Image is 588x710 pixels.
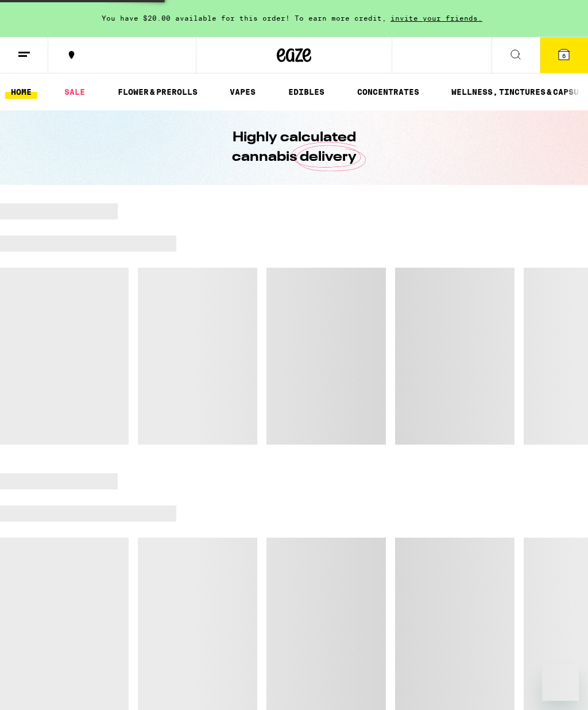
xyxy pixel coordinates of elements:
[224,85,261,99] a: VAPES
[386,14,486,22] span: invite your friends.
[540,37,588,73] button: 6
[542,664,579,701] iframe: Button to launch messaging window
[283,85,330,99] a: EDIBLES
[112,85,203,99] a: FLOWER & PREROLLS
[199,128,389,167] h1: Highly calculated cannabis delivery
[351,85,425,99] a: CONCENTRATES
[102,14,386,22] span: You have $20.00 available for this order! To earn more credit,
[5,85,37,99] a: HOME
[562,52,566,59] span: 6
[59,85,91,99] a: SALE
